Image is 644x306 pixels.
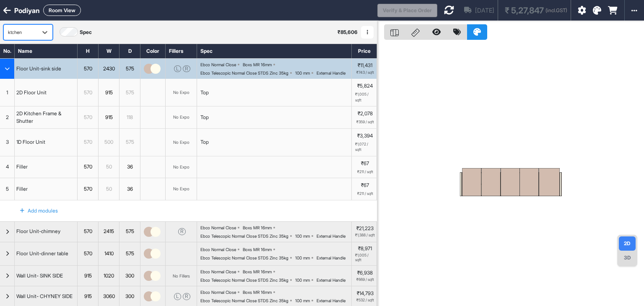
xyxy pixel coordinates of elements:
div: External Handle [317,255,345,260]
i: Settings [578,6,586,15]
p: ₹14,793 [357,290,374,296]
span: ₹1,005 / sqft [355,253,375,262]
div: 570 [78,64,98,73]
div: L [174,293,181,300]
div: No Expo [173,139,190,145]
p: ₹6,938 [357,270,373,276]
p: ₹21,223 [356,226,374,231]
div: Floor Unit-dinner table [15,249,70,258]
p: ₹ 85,606 [338,29,358,36]
div: 915 [99,112,119,123]
span: ₹ 5,27,847 [505,4,544,17]
span: 2 [6,114,9,121]
div: R [178,228,186,235]
div: podiyan [14,5,40,16]
div: Boxs MR 16mm [243,225,272,230]
img: thumb_21027.jpg [144,64,154,74]
div: Top [200,89,209,96]
div: 36 [119,161,140,172]
div: External Handle [317,70,345,75]
span: 3 [6,138,9,146]
span: ₹669 / sqft [356,277,374,282]
div: 50 [99,161,119,172]
div: D [119,44,140,58]
div: 2430 [99,64,119,73]
div: No Expo [173,114,190,120]
div: 915 [78,271,98,280]
p: ₹8,971 [358,246,372,252]
div: Ebco Telescopic Normal Close STDS Zinc 35kg [200,233,288,239]
div: Fillers [166,44,197,58]
div: ktchen [8,29,33,36]
div: Spec [197,44,352,58]
div: Boxs MR 16mm [243,269,272,274]
div: Floor Unit-chimney [15,227,62,236]
div: No Fillers [173,273,190,278]
div: Ebco Normal Close [200,225,236,230]
span: 1 [6,89,8,96]
div: External Handle [317,277,345,283]
div: Boxs MR 16mm [243,62,272,67]
div: 100 mm [295,277,310,283]
div: Ebco Telescopic Normal Close STDS Zinc 35kg [200,298,288,303]
p: ₹3,394 [357,132,373,140]
div: Ebco Telescopic Normal Close STDS Zinc 35kg [200,255,288,260]
span: [DATE] [475,6,494,15]
img: thumb_21027.jpg [144,227,154,237]
span: ₹1,388 / sqft [355,233,375,238]
span: 4 [6,163,9,171]
span: 5 [6,185,9,193]
div: 1410 [99,249,119,258]
div: Ebco Telescopic Normal Close STDS Zinc 35kg [200,277,288,283]
div: 570 [78,137,98,148]
div: 915 [78,292,98,301]
div: Top [200,114,209,121]
div: External Handle [317,298,345,303]
div: 50 [99,184,119,194]
div: 1020 [99,271,119,280]
div: R [183,65,190,72]
div: 100 mm [295,298,310,303]
div: 570 [78,184,98,194]
div: 3060 [99,292,119,301]
div: 575 [119,87,140,98]
div: No Expo [173,89,190,96]
i: Colors [593,6,601,15]
div: L [174,65,181,72]
div: R [183,293,190,300]
div: External Handle [317,233,345,239]
p: ₹67 [361,182,369,189]
img: thumb_21027.jpg [144,291,154,301]
div: Wall Unit- CHYNEY SIDE [15,292,74,301]
div: Ebco Normal Close [200,247,236,252]
div: No Expo [173,164,190,170]
img: thumb_21091.jpg [151,64,161,74]
div: 915 [99,87,119,98]
div: 36 [119,184,140,194]
div: 575 [119,227,140,236]
div: 575 [119,137,140,148]
div: H [78,44,99,58]
p: ₹2,078 [358,110,373,117]
p: ₹11,431 [358,62,372,68]
img: thumb_21027.jpg [144,271,154,281]
div: Ebco Normal Close [200,62,236,67]
div: 300 [119,271,140,280]
div: Price [352,44,377,58]
span: ₹1,072 / sqft [355,141,375,153]
div: Top [200,138,209,146]
div: 1D Floor Unit [15,137,47,148]
button: Room View [43,5,81,16]
span: ₹211 / sqft [357,191,373,197]
div: 570 [78,87,98,98]
div: 500 [99,137,119,148]
div: Name [15,44,78,58]
div: Floor Unit-sink side [15,64,63,73]
div: Ebco Normal Close [200,269,236,274]
span: ₹532 / sqft [356,298,374,303]
div: 3D [619,251,636,265]
div: Filler [15,161,29,172]
label: Spec [80,29,92,36]
div: 575 [119,249,140,258]
span: ₹359 / sqft [356,119,374,125]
